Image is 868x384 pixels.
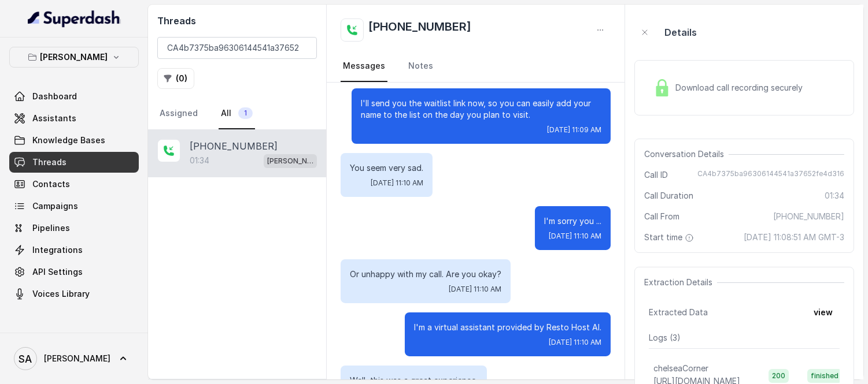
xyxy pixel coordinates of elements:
p: [PERSON_NAME] [40,50,108,64]
a: Assistants [9,108,139,129]
span: Call Duration [644,190,693,202]
span: Threads [32,156,67,168]
a: Pipelines [9,218,139,238]
span: Extracted Data [649,307,708,318]
span: Call From [644,211,679,222]
button: view [807,302,840,323]
span: [DATE] 11:10 AM [371,178,423,188]
span: Contacts [32,178,70,190]
p: chelseaCorner [653,363,708,374]
span: Pipelines [32,222,70,234]
span: Campaigns [32,200,78,212]
span: [DATE] 11:08:51 AM GMT-3 [744,232,844,243]
a: Messages [341,51,387,82]
p: I'm a virtual assistant provided by Resto Host AI. [414,322,601,333]
span: Download call recording securely [675,82,807,94]
p: I'm sorry you ... [544,215,601,227]
a: Integrations [9,240,139,260]
h2: Threads [157,14,317,28]
nav: Tabs [157,98,317,129]
img: Lock Icon [653,79,671,96]
span: Integrations [32,244,83,256]
span: finished [807,369,842,383]
a: Threads [9,152,139,173]
span: Extraction Details [644,277,717,288]
span: Call ID [644,169,668,181]
a: Contacts [9,174,139,195]
span: 200 [769,369,789,383]
span: [DATE] 11:10 AM [549,338,601,347]
a: Voices Library [9,284,139,304]
button: [PERSON_NAME] [9,47,139,68]
p: Logs ( 3 ) [649,332,840,344]
a: Notes [406,51,435,82]
span: [DATE] 11:10 AM [449,285,501,294]
span: [PHONE_NUMBER] [773,211,844,222]
button: (0) [157,68,194,89]
span: 01:34 [825,190,844,202]
text: SA [19,353,32,365]
span: Dashboard [32,91,77,102]
p: 01:34 [190,155,209,166]
p: [PERSON_NAME] [267,155,313,167]
p: [PHONE_NUMBER] [190,139,278,153]
p: You seem very sad. [350,162,423,174]
a: Knowledge Bases [9,130,139,151]
a: Dashboard [9,86,139,107]
span: Conversation Details [644,148,729,160]
a: Assigned [157,98,200,129]
span: Knowledge Bases [32,135,105,146]
span: Voices Library [32,288,90,300]
span: [DATE] 11:09 AM [547,125,601,135]
input: Search by Call ID or Phone Number [157,37,317,59]
h2: [PHONE_NUMBER] [368,18,471,42]
span: CA4b7375ba96306144541a37652fe4d316 [697,169,844,181]
img: light.svg [28,9,121,28]
span: [PERSON_NAME] [44,353,110,364]
a: API Settings [9,262,139,282]
span: API Settings [32,266,83,278]
a: Campaigns [9,196,139,217]
p: Or unhappy with my call. Are you okay? [350,269,501,280]
span: Start time [644,232,696,243]
nav: Tabs [341,51,610,82]
span: [DATE] 11:10 AM [549,232,601,241]
a: [PERSON_NAME] [9,342,139,375]
p: Details [664,25,697,39]
p: I'll send you the waitlist link now, so you can easily add your name to the list on the day you p... [361,98,601,121]
span: Assistants [32,113,76,124]
span: 1 [238,107,253,119]
a: All1 [219,98,255,129]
